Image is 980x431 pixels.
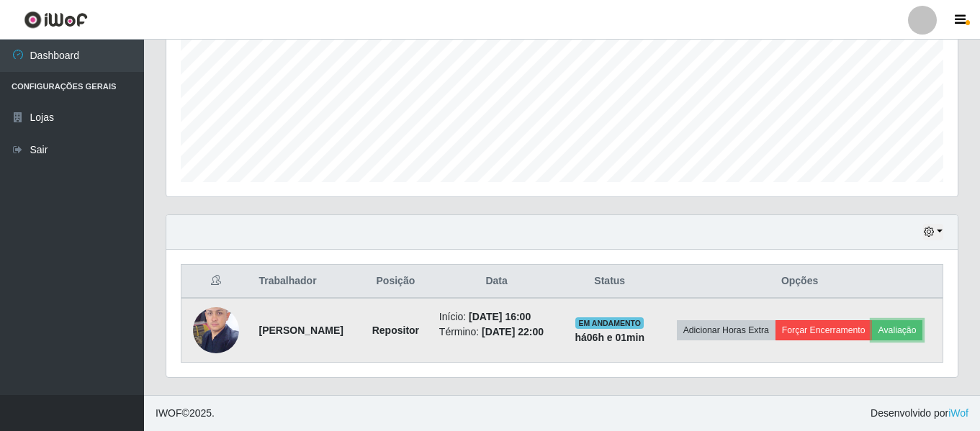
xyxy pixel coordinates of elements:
[156,407,182,419] span: IWOF
[575,332,644,343] strong: há 06 h e 01 min
[439,325,554,340] li: Término:
[657,265,943,299] th: Opções
[431,265,563,299] th: Data
[361,265,431,299] th: Posição
[482,326,544,337] time: [DATE] 22:00
[872,320,923,340] button: Avaliação
[24,11,88,29] img: CoreUI Logo
[193,299,239,360] img: 1672860829708.jpeg
[259,325,343,336] strong: [PERSON_NAME]
[677,320,776,340] button: Adicionar Horas Extra
[469,311,531,322] time: [DATE] 16:00
[372,325,419,336] strong: Repositor
[156,406,215,421] span: © 2025 .
[562,265,657,299] th: Status
[439,309,554,325] li: Início:
[575,317,644,329] span: EM ANDAMENTO
[871,406,968,421] span: Desenvolvido por
[948,407,968,419] a: iWof
[776,320,872,340] button: Forçar Encerramento
[250,265,360,299] th: Trabalhador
